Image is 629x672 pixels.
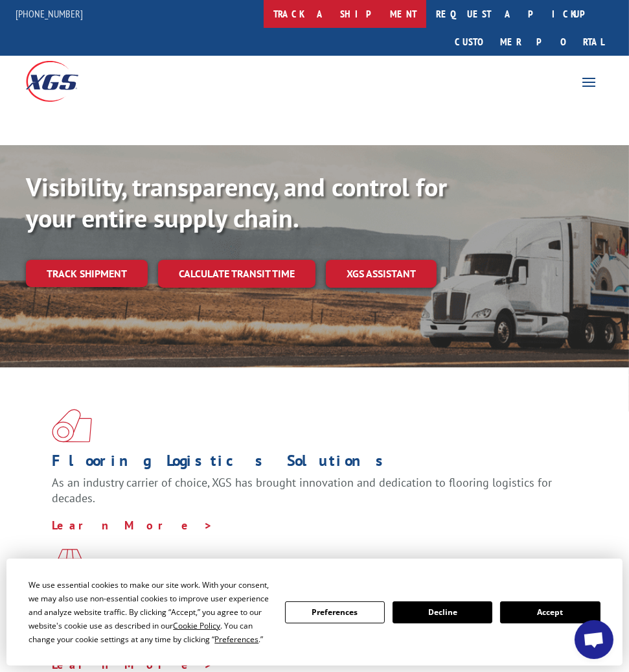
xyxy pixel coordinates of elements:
a: Track shipment [26,260,148,287]
a: [PHONE_NUMBER] [16,7,83,20]
button: Preferences [285,601,385,623]
img: xgs-icon-total-supply-chain-intelligence-red [52,409,92,443]
span: Cookie Policy [173,620,220,631]
a: Learn More > [52,518,213,533]
img: xgs-icon-focused-on-flooring-red [52,549,82,583]
a: Customer Portal [445,28,613,56]
a: Calculate transit time [158,260,315,288]
h1: Flooring Logistics Solutions [52,453,567,475]
div: We use essential cookies to make our site work. With your consent, we may also use non-essential ... [29,578,269,646]
a: XGS ASSISTANT [326,260,437,288]
span: Preferences [214,634,258,645]
a: Open chat [575,620,613,659]
span: As an industry carrier of choice, XGS has brought innovation and dedication to flooring logistics... [52,475,552,505]
button: Decline [393,601,492,623]
div: Cookie Consent Prompt [6,559,623,666]
button: Accept [500,601,600,623]
b: Visibility, transparency, and control for your entire supply chain. [26,170,447,235]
